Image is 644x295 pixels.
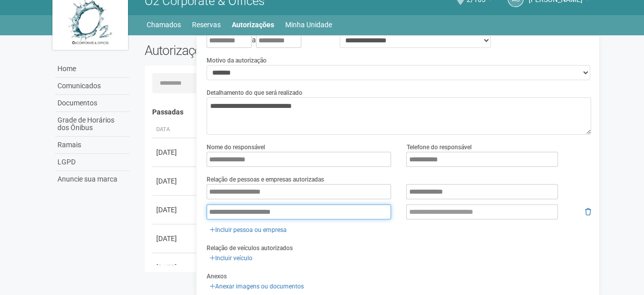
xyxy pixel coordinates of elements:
[55,137,130,154] a: Ramais
[207,175,324,184] label: Relação de pessoas e empresas autorizadas
[207,244,293,253] label: Relação de veículos autorizados
[207,143,265,152] label: Nome do responsável
[285,18,332,32] a: Minha Unidade
[156,147,194,157] div: [DATE]
[145,43,360,58] h2: Autorizações
[207,224,290,235] a: Incluir pessoa ou empresa
[207,56,267,65] label: Motivo da autorização
[207,33,325,48] div: a
[232,18,274,32] a: Autorizações
[55,154,130,171] a: LGPD
[156,233,194,244] div: [DATE]
[156,176,194,186] div: [DATE]
[55,112,130,137] a: Grade de Horários dos Ônibus
[147,18,181,32] a: Chamados
[406,143,471,152] label: Telefone do responsável
[55,171,130,188] a: Anuncie sua marca
[55,95,130,112] a: Documentos
[156,205,194,215] div: [DATE]
[55,61,130,78] a: Home
[156,262,194,272] div: [DATE]
[55,78,130,95] a: Comunicados
[152,122,198,138] th: Data
[207,88,302,97] label: Detalhamento do que será realizado
[207,272,227,281] label: Anexos
[152,108,584,116] h4: Passadas
[207,253,255,264] a: Incluir veículo
[207,281,307,292] a: Anexar imagens ou documentos
[192,18,221,32] a: Reservas
[585,208,591,215] i: Remover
